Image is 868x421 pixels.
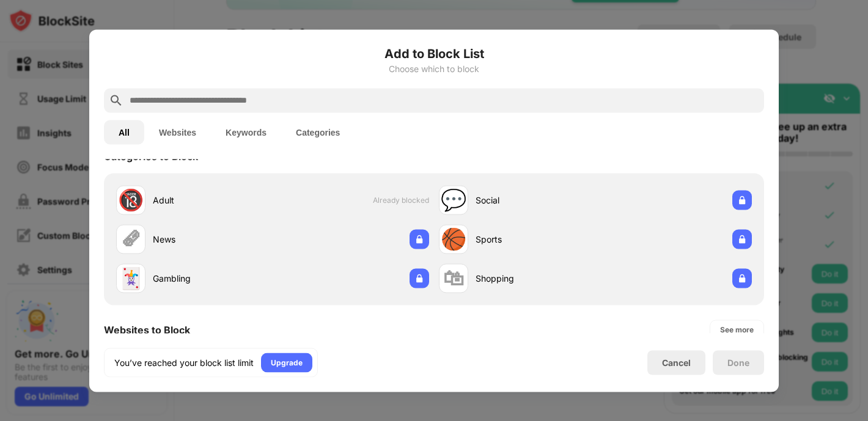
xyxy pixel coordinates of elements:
div: 🃏 [118,266,144,291]
div: 💬 [441,188,466,213]
div: Cancel [662,357,691,368]
div: See more [720,323,754,335]
div: Sports [476,233,595,246]
div: You’ve reached your block list limit [114,356,254,368]
button: Categories [281,120,355,144]
div: 🛍 [443,266,464,291]
div: Choose which to block [104,64,764,73]
div: 🔞 [118,188,144,213]
h6: Add to Block List [104,44,764,62]
div: Upgrade [271,356,303,368]
div: Gambling [153,272,273,285]
button: Keywords [211,120,281,144]
div: Websites to Block [104,323,190,335]
img: search.svg [109,93,123,108]
div: Social [476,194,595,207]
div: 🗞 [120,227,141,252]
div: Done [727,357,749,367]
button: Websites [144,120,211,144]
div: Adult [153,194,273,207]
button: All [104,120,144,144]
div: News [153,233,273,246]
div: 🏀 [441,227,466,252]
div: Shopping [476,272,595,285]
span: Already blocked [373,196,429,205]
